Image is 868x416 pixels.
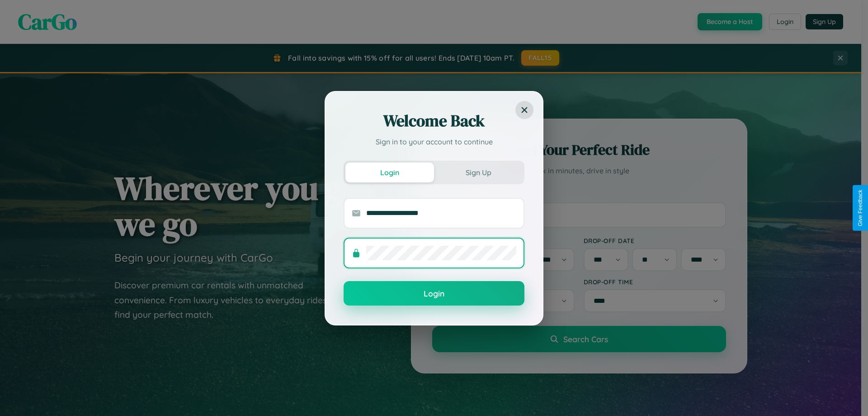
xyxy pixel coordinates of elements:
h2: Welcome Back [344,110,524,132]
button: Sign Up [434,163,523,182]
div: Give Feedback [857,190,863,226]
p: Sign in to your account to continue [344,136,524,147]
button: Login [344,281,524,306]
button: Login [345,163,434,182]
